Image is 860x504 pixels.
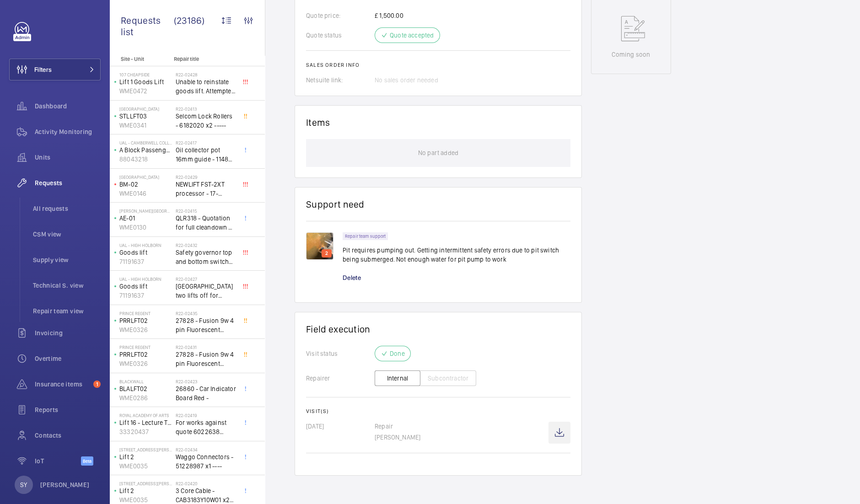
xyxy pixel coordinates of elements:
p: PRRLFT02 [119,316,172,325]
span: 26860 - Car Indicator Board Red - [176,384,236,402]
span: Repair team view [33,306,101,316]
h2: R22-02429 [176,174,236,180]
span: [GEOGRAPHIC_DATA] two lifts off for safety governor rope switches at top and bottom. Immediate de... [176,282,236,300]
p: [PERSON_NAME] [375,433,548,442]
span: QLR318 - Quotation for full cleandown of lift and motor room at, Workspace, [PERSON_NAME][GEOGRAP... [176,214,236,232]
p: 71191637 [119,291,172,300]
span: Beta [81,456,93,466]
p: 107 Cheapside [119,72,172,77]
p: Repair title [174,56,234,62]
p: [GEOGRAPHIC_DATA] [119,174,172,180]
p: Prince Regent [119,311,172,316]
h2: Visit(s) [306,408,570,414]
span: 27828 - Fusion 9w 4 pin Fluorescent Lamp / Bulb - Used on Prince regent lift No2 car top test con... [176,350,236,368]
p: Pit requires pumping out. Getting intermittent safety errors due to pit switch being submerged. N... [343,246,570,264]
span: Contacts [35,431,101,440]
p: 33320437 [119,427,172,436]
span: All requests [33,204,101,213]
h2: R22-02413 [176,106,236,112]
h2: R22-02434 [176,447,236,452]
span: NEWLIFT FST-2XT processor - 17-02000003 1021,00 euros x1 [176,180,236,198]
span: Units [35,153,101,162]
span: Dashboard [35,102,101,111]
p: royal academy of arts [119,413,172,418]
p: 71191637 [119,257,172,266]
p: Site - Unit [110,56,170,62]
h2: Sales order info [306,62,570,68]
span: For works against quote 6022638 @£2197.00 [176,418,236,436]
h2: R22-02431 [176,344,236,350]
h2: R22-02419 [176,413,236,418]
p: 2 [323,249,330,257]
p: WME0286 [119,393,172,402]
button: Internal [375,370,420,386]
img: 1727789216273-caa82396-3d6d-4b95-9b4c-9eaa54534c0e [306,232,333,260]
p: Prince Regent [119,344,172,350]
h2: R22-02427 [176,276,236,282]
p: [STREET_ADDRESS][PERSON_NAME] [119,481,172,486]
p: UAL - Camberwell College of Arts [119,140,172,145]
span: Activity Monitoring [35,127,101,136]
p: Lift 1 Goods Lift [119,77,172,86]
span: Supply view [33,255,101,264]
button: Filters [9,59,101,80]
p: [PERSON_NAME] [40,480,90,489]
p: WME0146 [119,189,172,198]
p: Goods lift [119,282,172,291]
p: Coming soon [612,50,650,59]
p: WME0326 [119,325,172,334]
span: Selcom Lock Rollers - 6182020 x2 ----- [176,112,236,130]
h2: R22-02420 [176,481,236,486]
span: Waggo Connectors - 51228987 x1 ---- [176,452,236,471]
p: [DATE] [306,422,375,431]
h1: Items [306,117,330,128]
button: Subcontractor [420,370,476,386]
span: Oil collector pot 16mm guide - 11482 x2 [176,145,236,164]
p: AE-01 [119,214,172,223]
p: Repair [375,422,548,431]
span: CSM view [33,230,101,239]
h2: R22-02428 [176,72,236,77]
h1: Field execution [306,323,570,335]
p: [PERSON_NAME][GEOGRAPHIC_DATA] [119,208,172,214]
h2: R22-02432 [176,242,236,248]
p: 88043218 [119,155,172,164]
p: STLLFT03 [119,112,172,121]
h2: R22-02435 [176,311,236,316]
p: Lift 2 [119,452,172,461]
h2: R22-02423 [176,379,236,384]
span: Insurance items [35,380,90,389]
p: BLALFT02 [119,384,172,393]
span: Requests [35,178,101,188]
p: UAL - High Holborn [119,276,172,282]
p: A Block Passenger Lift 2 (B) L/H [119,145,172,155]
span: Technical S. view [33,281,101,290]
span: Overtime [35,354,101,363]
p: PRRLFT02 [119,350,172,359]
span: Filters [34,65,52,74]
p: BM-02 [119,180,172,189]
p: WME0326 [119,359,172,368]
p: WME0472 [119,86,172,96]
span: 1 [93,381,101,388]
h2: R22-02417 [176,140,236,145]
h1: Support need [306,198,365,210]
p: SY [20,480,27,489]
p: Blackwall [119,379,172,384]
p: Lift 2 [119,486,172,495]
span: Requests list [121,15,174,38]
p: No part added [418,139,458,166]
p: [STREET_ADDRESS][PERSON_NAME] [119,447,172,452]
span: Invoicing [35,328,101,338]
span: IoT [35,456,81,466]
p: Done [390,349,405,358]
p: Goods lift [119,248,172,257]
p: WME0035 [119,461,172,471]
p: WME0130 [119,223,172,232]
p: WME0341 [119,121,172,130]
div: Delete [343,273,370,282]
h2: R22-02415 [176,208,236,214]
p: Repair team support [345,235,386,238]
p: [GEOGRAPHIC_DATA] [119,106,172,112]
p: Lift 16 - Lecture Theater Disabled Lift ([PERSON_NAME]) ([GEOGRAPHIC_DATA] ) [119,418,172,427]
